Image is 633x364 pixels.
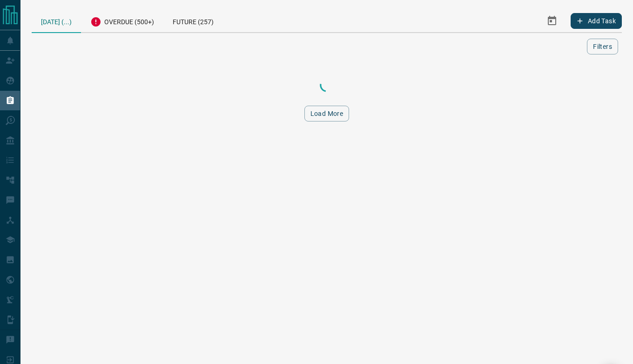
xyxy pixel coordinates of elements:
[304,106,350,121] button: Load More
[587,39,618,54] button: Filters
[541,10,563,32] button: Select Date Range
[32,9,81,33] div: [DATE] (...)
[571,13,622,29] button: Add Task
[280,76,373,94] div: Loading
[81,9,163,32] div: Overdue (500+)
[163,9,223,32] div: Future (257)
